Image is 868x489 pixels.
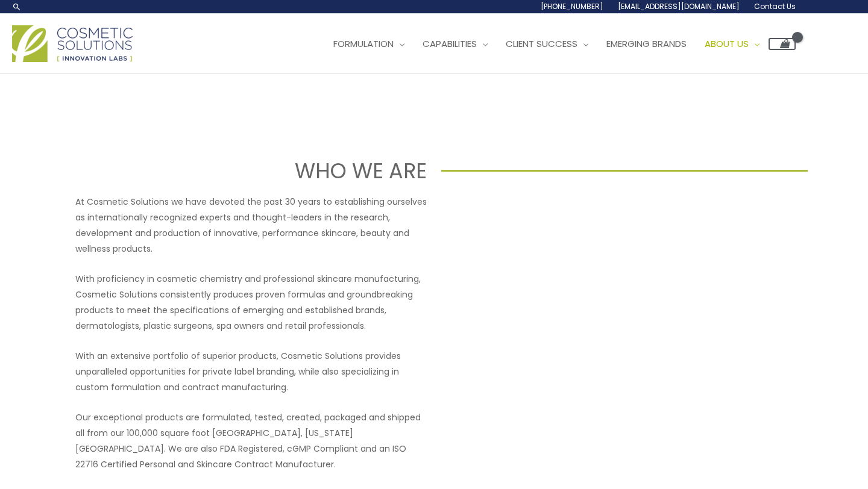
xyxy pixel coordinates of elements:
span: [PHONE_NUMBER] [541,1,603,11]
p: With an extensive portfolio of superior products, Cosmetic Solutions provides unparalleled opport... [75,348,427,395]
span: Capabilities [423,37,477,50]
span: Emerging Brands [606,37,687,50]
span: Formulation [333,37,394,50]
span: About Us [705,37,749,50]
a: Formulation [324,26,414,62]
p: At Cosmetic Solutions we have devoted the past 30 years to establishing ourselves as internationa... [75,194,427,257]
h1: WHO WE ARE [61,156,427,185]
iframe: Get to know Cosmetic Solutions Private Label Skin Care [441,194,793,391]
a: Search icon link [12,2,22,11]
p: Our exceptional products are formulated, tested, created, packaged and shipped all from our 100,0... [75,410,427,472]
a: About Us [696,26,769,62]
span: Client Success [506,37,577,50]
a: Capabilities [414,26,497,62]
span: Contact Us [754,1,796,11]
nav: Site Navigation [315,26,796,62]
a: View Shopping Cart, empty [769,38,796,50]
a: Client Success [497,26,597,62]
img: Cosmetic Solutions Logo [12,25,133,62]
a: Emerging Brands [597,26,696,62]
span: [EMAIL_ADDRESS][DOMAIN_NAME] [618,1,740,11]
p: With proficiency in cosmetic chemistry and professional skincare manufacturing, Cosmetic Solution... [75,271,427,334]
